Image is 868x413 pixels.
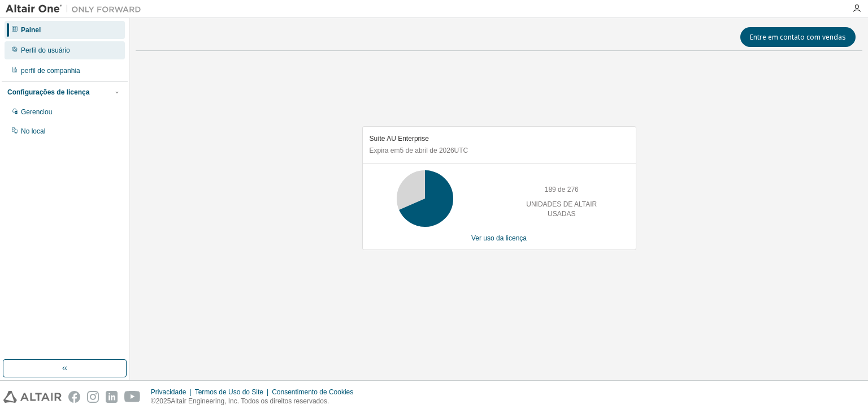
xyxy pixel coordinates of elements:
font: Suíte AU Enterprise [370,135,429,143]
font: UNIDADES DE ALTAIR USADAS [526,200,597,218]
img: facebook.svg [68,391,80,403]
font: 2025 [156,397,171,405]
font: Termos de Uso do Site [195,388,263,396]
font: Consentimento de Cookies [272,388,353,396]
img: instagram.svg [87,391,99,403]
button: Entre em contato com vendas [740,27,856,47]
font: Painel [21,26,41,34]
img: youtube.svg [124,391,141,403]
font: Expira em [370,147,400,154]
font: Perfil do usuário [21,46,70,54]
font: Gerenciou [21,108,52,116]
font: No local [21,127,45,135]
font: Privacidade [151,388,186,396]
font: 189 de 276 [545,186,579,193]
font: UTC [454,147,468,154]
font: perfil de companhia [21,67,80,75]
font: Altair Engineering, Inc. Todos os direitos reservados. [171,397,329,405]
img: Altair Um [6,3,147,15]
font: Configurações de licença [7,88,89,96]
font: Ver uso da licença [471,234,527,242]
font: © [151,397,156,405]
font: Entre em contato com vendas [750,32,846,42]
font: 5 de abril de 2026 [400,147,454,154]
img: altair_logo.svg [3,391,62,403]
img: linkedin.svg [106,391,118,403]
